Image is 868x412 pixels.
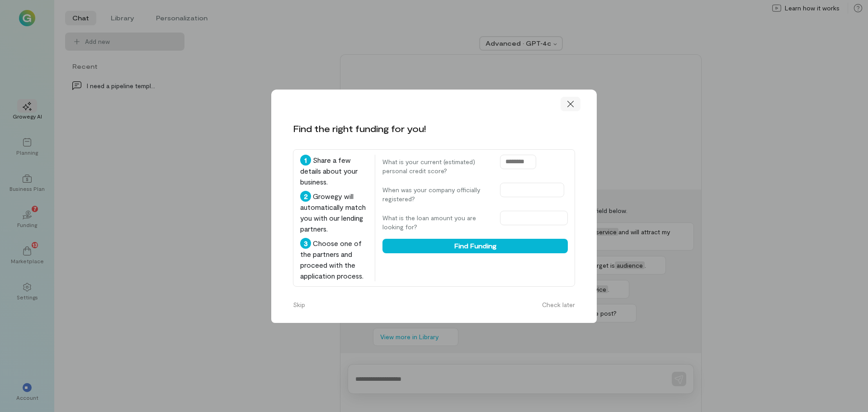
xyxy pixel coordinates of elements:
[300,238,311,249] div: 3
[300,155,311,166] div: 1
[382,157,491,175] label: What is your current (estimated) personal credit score?
[382,185,491,204] label: When was your company officially registered?
[293,122,426,135] div: Find the right funding for you!
[300,155,368,187] div: Share a few details about your business.
[300,238,368,281] div: Choose one of the partners and proceed with the application process.
[288,298,311,312] button: Skip
[537,298,580,312] button: Check later
[300,191,311,202] div: 2
[382,213,491,232] label: What is the loan amount you are looking for?
[382,239,568,253] button: Find Funding
[300,191,368,234] div: Growegy will automatically match you with our lending partners.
